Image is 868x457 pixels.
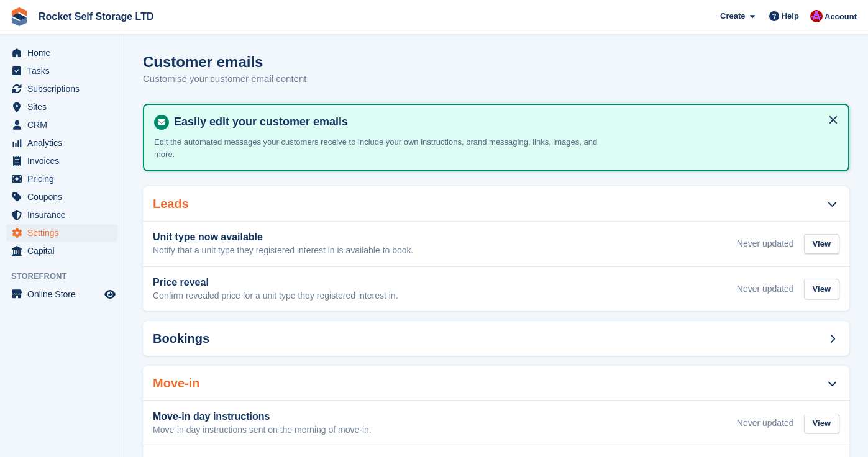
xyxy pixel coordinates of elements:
[169,115,838,129] h4: Easily edit your customer emails
[143,222,849,266] a: Unit type now available Notify that a unit type they registered interest in is available to book....
[27,98,102,115] span: Sites
[153,197,189,211] h2: Leads
[27,134,102,152] span: Analytics
[782,10,799,22] span: Help
[737,283,794,296] div: Never updated
[34,6,159,27] a: Rocket Self Storage LTD
[27,224,102,242] span: Settings
[804,279,839,299] div: View
[6,224,117,242] a: menu
[6,170,117,188] a: menu
[27,62,102,79] span: Tasks
[153,332,209,346] h2: Bookings
[825,11,857,23] span: Account
[6,80,117,97] a: menu
[143,72,306,86] p: Customise your customer email content
[27,116,102,133] span: CRM
[27,242,102,260] span: Capital
[103,287,117,302] a: Preview store
[27,188,102,206] span: Coupons
[804,234,839,255] div: View
[6,134,117,152] a: menu
[143,401,849,446] a: Move-in day instructions Move-in day instructions sent on the morning of move-in. Never updated View
[27,152,102,170] span: Invoices
[154,136,620,160] p: Edit the automated messages your customers receive to include your own instructions, brand messag...
[27,80,102,97] span: Subscriptions
[737,237,794,250] div: Never updated
[143,53,306,70] h1: Customer emails
[153,277,398,288] h3: Price reveal
[153,425,372,436] p: Move-in day instructions sent on the morning of move-in.
[153,411,372,422] h3: Move-in day instructions
[153,232,413,243] h3: Unit type now available
[27,286,102,303] span: Online Store
[6,44,117,61] a: menu
[810,10,823,22] img: Lee Tresadern
[6,152,117,170] a: menu
[6,206,117,224] a: menu
[6,98,117,115] a: menu
[153,245,413,256] p: Notify that a unit type they registered interest in is available to book.
[737,417,794,430] div: Never updated
[153,291,398,302] p: Confirm revealed price for a unit type they registered interest in.
[6,116,117,133] a: menu
[6,188,117,206] a: menu
[143,267,849,312] a: Price reveal Confirm revealed price for a unit type they registered interest in. Never updated View
[6,286,117,303] a: menu
[10,7,29,26] img: stora-icon-8386f47178a22dfd0bd8f6a31ec36ba5ce8667c1dd55bd0f319d3a0aa187defe.svg
[27,206,102,224] span: Insurance
[153,376,200,391] h2: Move-in
[27,170,102,188] span: Pricing
[11,270,124,283] span: Storefront
[6,242,117,260] a: menu
[6,62,117,79] a: menu
[804,414,839,434] div: View
[720,10,745,22] span: Create
[27,44,102,61] span: Home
